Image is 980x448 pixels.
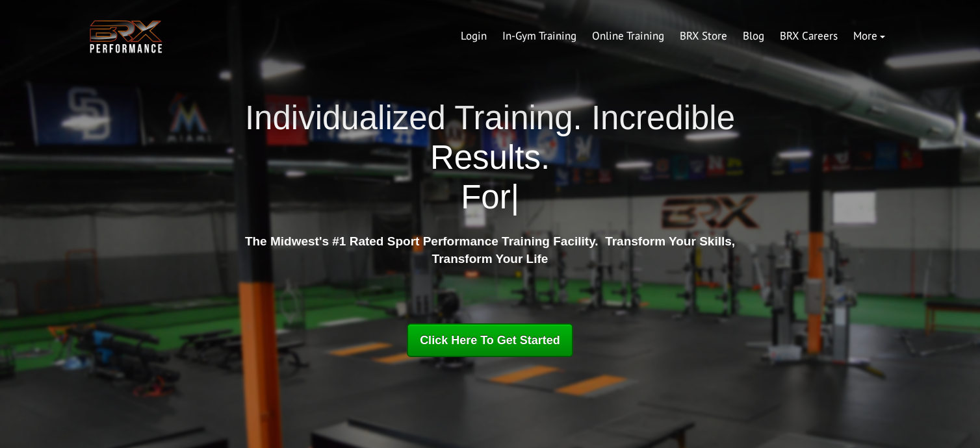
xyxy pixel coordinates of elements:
[772,21,845,52] a: BRX Careers
[461,179,511,216] span: For
[735,21,772,52] a: Blog
[495,21,584,52] a: In-Gym Training
[584,21,672,52] a: Online Training
[87,17,165,56] img: BRX Transparent Logo-2
[672,21,735,52] a: BRX Store
[453,21,495,52] a: Login
[407,323,573,357] a: Click Here To Get Started
[420,334,560,347] span: Click Here To Get Started
[240,98,740,218] h1: Individualized Training. Incredible Results.
[453,21,893,52] div: Navigation Menu
[845,21,893,52] a: More
[245,234,735,266] strong: The Midwest's #1 Rated Sport Performance Training Facility. Transform Your Skills, Transform Your...
[511,179,519,216] span: |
